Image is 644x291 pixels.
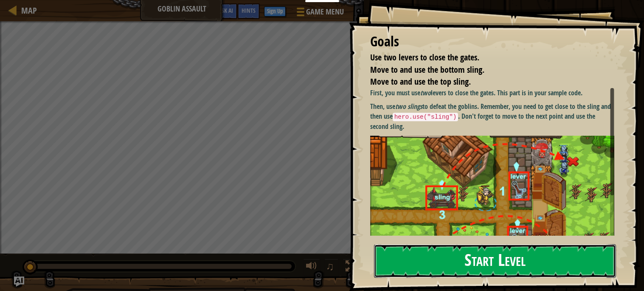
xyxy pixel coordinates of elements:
span: Hints [242,6,256,14]
span: Map [21,5,37,16]
button: Start Level [374,244,616,278]
li: Move to and use the top sling. [360,76,612,88]
span: Move to and use the bottom sling. [370,64,484,75]
button: Sign Up [264,6,286,17]
img: M7l4d [370,136,614,287]
button: ♫ [324,259,339,276]
li: Move to and use the bottom sling. [360,64,612,76]
button: Ask AI [214,3,237,19]
code: hero.use("sling") [393,113,458,121]
p: Then, use to defeat the goblins. Remember, you need to get close to the sling and then use . Don'... [370,102,614,131]
em: two slings [395,102,422,111]
span: Move to and use the top sling. [370,76,471,87]
span: Use two levers to close the gates. [370,51,479,63]
span: Game Menu [306,6,344,17]
p: First, you must use levers to close the gates. This part is in your sample code. [370,88,614,98]
li: Use two levers to close the gates. [360,51,612,64]
em: two [420,88,431,97]
a: Map [17,5,37,16]
div: Goals [370,32,614,51]
button: Game Menu [290,3,349,23]
button: Adjust volume [303,259,320,276]
span: Ask AI [219,6,233,14]
span: ♫ [326,260,335,273]
button: Toggle fullscreen [343,259,360,276]
button: Ask AI [14,277,24,287]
